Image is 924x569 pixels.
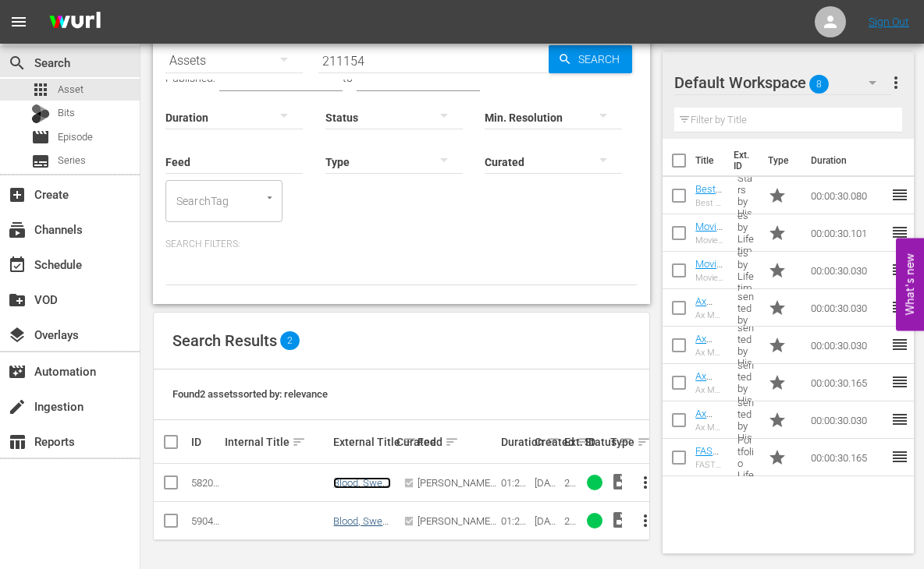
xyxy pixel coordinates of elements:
div: 59047475 [191,515,220,527]
div: 01:26:04.693 [501,515,530,527]
img: ans4CAIJ8jUAAAAAAAAAAAAAAAAAAAAAAAAgQb4GAAAAAAAAAAAAAAAAAAAAAAAAJMjXAAAAAAAAAAAAAAAAAAAAAAAAgAT5G... [37,4,112,41]
td: Ax Men S6 image presented by History ( New logo) 30 [731,364,761,401]
span: Bits [58,105,75,121]
p: Search Filters: [165,238,638,251]
td: 00:00:30.165 [805,364,890,401]
div: Bits [31,104,50,123]
a: Best of Pawn Stars [PERSON_NAME] 30 [695,183,722,277]
span: reorder [890,447,909,466]
td: Movie Favorites by Lifetime Promo 30 [731,252,761,289]
td: Best of Pawn Stars by History Promo 30 [731,177,761,214]
div: 58204207 [191,477,220,489]
button: Open [262,190,277,205]
th: Duration [801,139,895,182]
div: Movie Favorites by Lifetime Promo 30 [695,273,725,283]
div: Movie Favorites by Lifetime Promo 30 [695,235,725,246]
td: 00:00:30.080 [805,177,890,214]
th: Title [695,139,723,182]
td: Ax Men Tree image presented by History ( New logo) 30 [731,289,761,327]
button: more_vert [887,64,905,101]
div: Feed [418,433,496,451]
td: 00:00:30.030 [805,401,890,439]
div: Ax Men S6 image presented by History ( New logo) 30 [695,385,725,395]
div: Duration [501,433,530,451]
button: more_vert [627,464,664,501]
span: Episode [58,129,93,145]
td: 00:00:30.030 [805,289,890,327]
span: Promo [768,448,787,467]
td: FAST Channel Miscellaneous 2024 Winter Portfolio Lifestyle Cross Channel [PERSON_NAME] [731,439,761,476]
span: Promo [768,224,787,242]
div: ID [191,436,220,448]
span: 211154 [564,477,576,512]
div: Type [610,433,622,451]
span: Channels [8,221,27,239]
div: Assets [165,39,303,83]
span: Video [610,472,629,491]
div: Default Workspace [674,61,891,104]
div: [DATE] [535,515,560,527]
span: reorder [890,298,909,316]
a: Ax Men Life Image presented by History ( New logo) 30 [695,333,723,473]
td: Ax Men Life Image presented by History ( New logo) 30 [731,327,761,364]
td: Ax Men S7 image presented by History ( New logo) 30 [731,401,761,439]
th: Ext. ID [724,139,759,182]
span: reorder [890,373,909,391]
div: Created [535,433,560,451]
span: reorder [890,223,909,242]
span: Search [8,54,27,72]
div: Ax Men S7 image presented by History ( New logo) 30 [695,422,725,433]
span: [PERSON_NAME] LCM ANY-FORM MLT [418,477,496,512]
span: reorder [890,186,909,204]
span: 211154 [564,515,576,550]
div: Best of Pawn Stars [PERSON_NAME] 30 [695,198,725,208]
span: VOD [8,291,27,309]
span: Promo [768,336,787,355]
span: Promo [768,261,787,280]
span: Promo [768,411,787,429]
span: Asset [31,80,50,99]
div: Ax Men Life Image presented by History ( New logo) 30 [695,348,725,358]
a: Ax Men S7 image presented by History ( New logo) 30 [695,408,723,548]
span: Overlays [8,326,27,345]
div: Ext. ID [564,436,581,448]
span: Found 2 assets sorted by: relevance [172,388,328,400]
div: External Title [333,433,391,451]
span: Episode [31,128,50,147]
span: Automation [8,362,27,381]
span: Series [58,153,86,168]
td: Movie Favorites by Lifetime Promo 30 [731,214,761,252]
a: Blood, Sweat and Lies [333,515,391,539]
span: reorder [890,260,909,279]
div: Curated [396,436,413,448]
div: Internal Title [225,433,329,451]
span: Asset [58,82,84,97]
button: Open Feedback Widget [896,239,924,331]
span: Promo [768,373,787,392]
span: more_vert [887,73,905,92]
span: reorder [890,410,909,429]
span: reorder [890,335,909,354]
td: 00:00:30.101 [805,214,890,252]
span: menu [9,12,28,31]
span: Create [8,186,27,204]
span: more_vert [636,473,655,492]
span: 8 [809,68,829,101]
td: 00:00:30.165 [805,439,890,476]
td: 00:00:30.030 [805,327,890,364]
span: Promo [768,299,787,317]
div: Status [585,433,605,451]
div: FAST Channel Miscellaneous 2024 Winter Portfolio Lifestyle Cross Channel [PERSON_NAME] [695,460,725,470]
td: 00:00:30.030 [805,252,890,289]
a: Movie Favorites by Lifetime Promo 30 [695,221,723,302]
span: sort [445,435,459,449]
span: more_vert [636,511,655,530]
button: Search [549,45,632,73]
button: more_vert [627,502,664,539]
span: Series [31,152,50,171]
div: 01:26:04.713 [501,477,530,489]
a: Ax Men S6 image presented by History ( New logo) 30 [695,370,723,511]
a: Sign Out [869,16,909,28]
a: Movie Favorites by Lifetime Promo 30 [695,258,723,340]
span: Search [572,45,632,73]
